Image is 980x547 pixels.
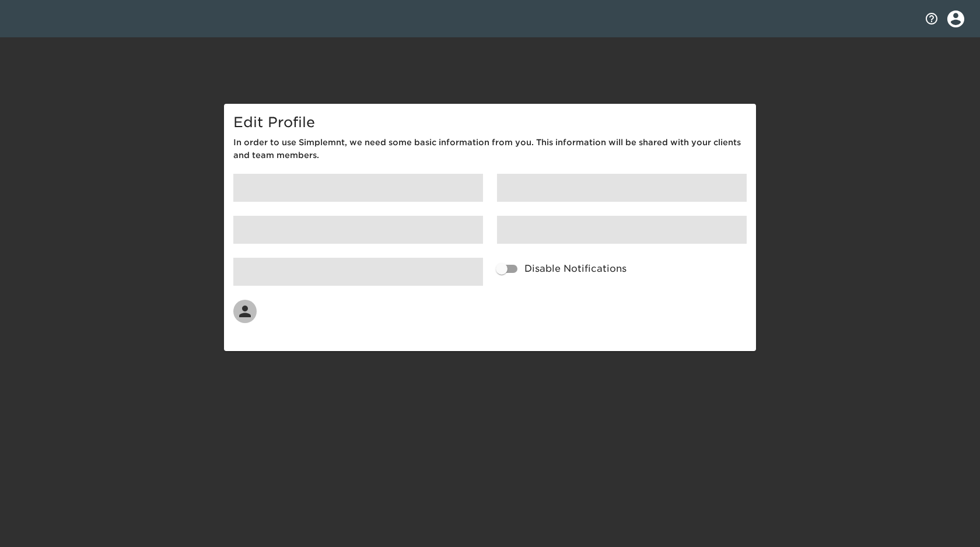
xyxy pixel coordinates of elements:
h6: In order to use Simplemnt, we need some basic information from you. This information will be shar... [233,136,747,162]
span: Disable Notifications [524,262,626,276]
h5: Edit Profile [233,113,747,132]
button: notifications [918,5,946,33]
button: profile [939,2,973,36]
button: Change Profile Picture [226,293,264,330]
